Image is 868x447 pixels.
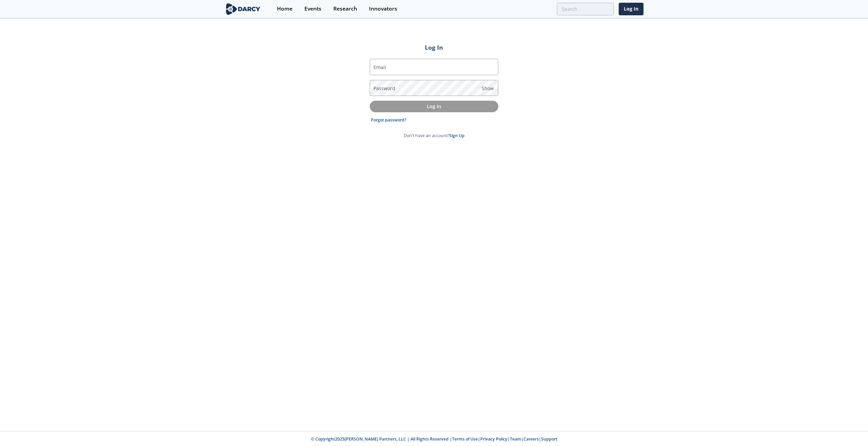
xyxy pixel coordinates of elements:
[373,85,395,92] label: Password
[480,436,507,442] a: Privacy Policy
[404,133,465,139] p: Don't have an account?
[619,3,644,15] a: Log In
[277,6,293,12] div: Home
[482,85,494,92] span: Show
[523,436,539,442] a: Careers
[370,43,498,52] h2: Log In
[333,6,357,12] div: Research
[369,6,397,12] div: Innovators
[371,117,406,123] a: Forgot password?
[449,133,465,138] a: Sign Up
[541,436,557,442] a: Support
[374,103,494,110] p: Log In
[370,101,498,112] button: Log In
[373,64,386,71] label: Email
[182,436,686,442] p: © Copyright 2025 [PERSON_NAME] Partners, LLC | All Rights Reserved | | | | |
[510,436,521,442] a: Team
[557,3,614,15] input: Advanced Search
[304,6,321,12] div: Events
[452,436,478,442] a: Terms of Use
[224,3,262,15] img: logo-wide.svg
